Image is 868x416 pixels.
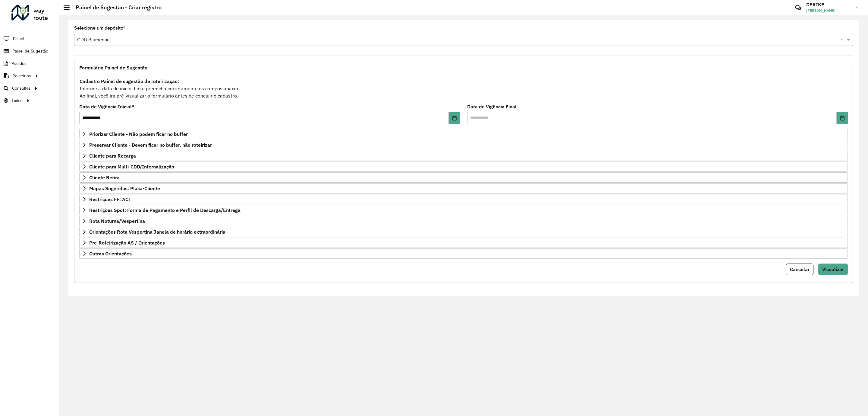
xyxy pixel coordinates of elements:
span: Outras Orientações [89,251,132,256]
span: Pedidos [11,60,27,67]
span: Orientações Rota Vespertina Janela de horário extraordinária [89,229,225,234]
span: Visualizar [822,266,844,272]
a: Cliente para Multi-CDD/Internalização [79,162,848,172]
a: Rota Noturna/Vespertina [79,216,848,226]
button: Visualizar [818,264,848,275]
span: Painel de Sugestão [12,48,48,54]
span: Mapas Sugeridos: Placa-Cliente [89,186,160,191]
label: Selecione um depósito [74,24,125,32]
span: Preservar Cliente - Devem ficar no buffer, não roteirizar [89,142,212,147]
a: Restrições FF: ACT [79,194,848,204]
span: Relatórios [12,73,31,79]
button: Choose Date [449,112,460,124]
a: Orientações Rota Vespertina Janela de horário extraordinária [79,227,848,237]
label: Data de Vigência Final [467,103,517,110]
span: Tático [11,98,23,104]
a: Outras Orientações [79,248,848,259]
button: Choose Date [837,112,848,124]
span: Cliente para Multi-CDD/Internalização [89,164,174,169]
span: Cancelar [790,266,810,272]
a: Cliente Retira [79,172,848,183]
strong: Cadastro Painel de sugestão de roteirização: [80,78,179,84]
span: Restrições Spot: Forma de Pagamento e Perfil de Descarga/Entrega [89,208,241,213]
span: Formulário Painel de Sugestão [79,65,147,70]
span: Pre-Roteirização AS / Orientações [89,240,165,245]
a: Priorizar Cliente - Não podem ficar no buffer [79,129,848,139]
span: Priorizar Cliente - Não podem ficar no buffer [89,132,188,136]
span: [PERSON_NAME] [806,8,851,13]
a: Mapas Sugeridos: Placa-Cliente [79,183,848,194]
a: Preservar Cliente - Devem ficar no buffer, não roteirizar [79,140,848,150]
span: Cliente Retira [89,175,120,180]
button: Cancelar [786,264,813,275]
span: Rota Noturna/Vespertina [89,219,145,223]
label: Data de Vigência Inicial [79,103,134,110]
span: Restrições FF: ACT [89,197,131,202]
a: Restrições Spot: Forma de Pagamento e Perfil de Descarga/Entrega [79,205,848,215]
span: Clear all [840,36,845,43]
h3: DERIKE [806,2,851,8]
a: Contato Rápido [792,1,805,14]
a: Pre-Roteirização AS / Orientações [79,238,848,248]
span: Painel [13,36,24,42]
span: Cliente para Recarga [89,153,136,158]
a: Cliente para Recarga [79,151,848,161]
span: Consultas [12,85,30,91]
div: Informe a data de inicio, fim e preencha corretamente os campos abaixo. Ao final, você irá pré-vi... [79,77,848,100]
h2: Painel de Sugestão - Criar registro [70,4,162,11]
